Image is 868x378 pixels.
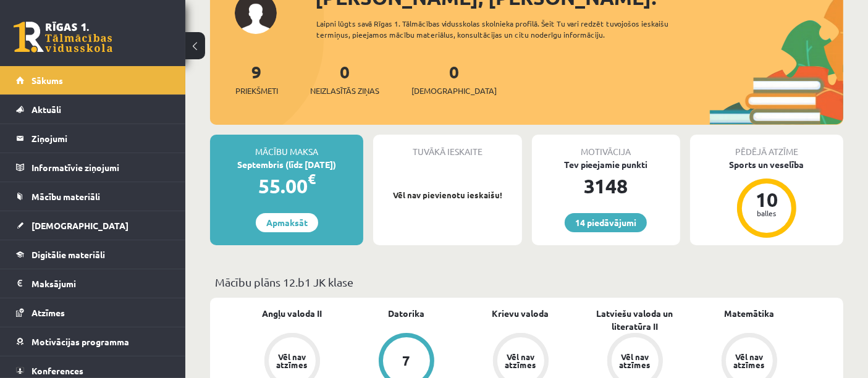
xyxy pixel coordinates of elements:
[14,22,112,52] a: Rīgas 1. Tālmācības vidusskola
[235,85,278,97] span: Priekšmeti
[16,240,170,269] a: Digitālie materiāli
[32,336,129,347] span: Motivācijas programma
[32,104,61,115] span: Aktuāli
[504,353,538,369] div: Vēl nav atzīmes
[16,66,170,94] a: Sākums
[532,135,680,158] div: Motivācija
[388,307,424,320] a: Datorika
[16,124,170,153] a: Ziņojumi
[32,249,105,260] span: Digitālie materiāli
[32,269,170,298] legend: Maksājumi
[32,307,65,318] span: Atzīmes
[748,190,785,209] div: 10
[210,158,363,171] div: Septembris (līdz [DATE])
[411,61,497,97] a: 0[DEMOGRAPHIC_DATA]
[32,124,170,153] legend: Ziņojumi
[532,158,680,171] div: Tev pieejamie punkti
[532,171,680,201] div: 3148
[16,298,170,327] a: Atzīmes
[16,327,170,356] a: Motivācijas programma
[32,365,83,376] span: Konferences
[16,269,170,298] a: Maksājumi
[379,189,515,201] p: Vēl nav pievienotu ieskaišu!
[310,85,379,97] span: Neizlasītās ziņas
[308,170,316,188] span: €
[402,354,410,367] div: 7
[215,274,838,290] p: Mācību plāns 12.b1 JK klase
[210,135,363,158] div: Mācību maksa
[565,213,647,232] a: 14 piedāvājumi
[16,95,170,124] a: Aktuāli
[690,158,843,171] div: Sports un veselība
[32,191,100,202] span: Mācību materiāli
[256,213,318,232] a: Apmaksāt
[690,158,843,240] a: Sports un veselība 10 balles
[690,135,843,158] div: Pēdējā atzīme
[210,171,363,201] div: 55.00
[411,85,497,97] span: [DEMOGRAPHIC_DATA]
[310,61,379,97] a: 0Neizlasītās ziņas
[316,18,696,40] div: Laipni lūgts savā Rīgas 1. Tālmācības vidusskolas skolnieka profilā. Šeit Tu vari redzēt tuvojošo...
[16,153,170,182] a: Informatīvie ziņojumi
[578,307,692,333] a: Latviešu valoda un literatūra II
[262,307,322,320] a: Angļu valoda II
[373,135,521,158] div: Tuvākā ieskaite
[732,353,767,369] div: Vēl nav atzīmes
[748,209,785,217] div: balles
[618,353,652,369] div: Vēl nav atzīmes
[32,153,170,182] legend: Informatīvie ziņojumi
[492,307,549,320] a: Krievu valoda
[32,75,63,86] span: Sākums
[235,61,278,97] a: 9Priekšmeti
[275,353,310,369] div: Vēl nav atzīmes
[16,182,170,211] a: Mācību materiāli
[724,307,774,320] a: Matemātika
[16,211,170,240] a: [DEMOGRAPHIC_DATA]
[32,220,129,231] span: [DEMOGRAPHIC_DATA]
